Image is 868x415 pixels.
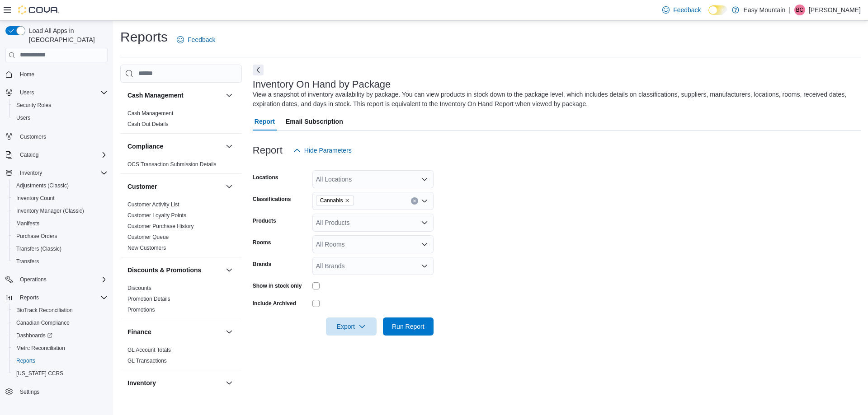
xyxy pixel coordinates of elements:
[127,266,222,275] button: Discounts & Promotions
[120,199,242,257] div: Customer
[224,90,235,101] button: Cash Management
[16,274,50,285] button: Operations
[383,317,434,336] button: Run Report
[173,31,219,49] a: Feedback
[127,182,157,191] h3: Customer
[326,317,377,336] button: Export
[20,388,39,396] span: Settings
[16,131,50,142] a: Customers
[224,378,235,388] button: Inventory
[421,176,428,183] button: Open list of options
[2,149,111,161] button: Catalog
[16,370,63,377] span: [US_STATE] CCRS
[16,102,51,109] span: Security Roles
[127,223,194,229] a: Customer Purchase History
[13,205,108,216] span: Inventory Manager (Classic)
[16,245,61,252] span: Transfers (Classic)
[16,131,108,142] span: Customers
[16,195,55,202] span: Inventory Count
[421,241,428,248] button: Open list of options
[16,274,108,285] span: Operations
[127,121,169,128] span: Cash Out Details
[16,220,39,227] span: Manifests
[13,112,108,123] span: Users
[2,86,111,99] button: Users
[13,193,58,204] a: Inventory Count
[708,5,727,15] input: Dark Mode
[127,295,170,303] span: Promotion Details
[253,90,856,109] div: View a snapshot of inventory availability by package. You can view products in stock down to the ...
[127,347,171,353] a: GL Account Totals
[9,205,111,217] button: Inventory Manager (Classic)
[13,330,56,341] a: Dashboards
[253,145,283,156] h3: Report
[253,217,276,224] label: Products
[789,5,791,15] p: |
[16,292,108,303] span: Reports
[13,330,108,341] span: Dashboards
[16,386,108,397] span: Settings
[16,207,84,214] span: Inventory Manager (Classic)
[9,304,111,317] button: BioTrack Reconciliation
[127,91,222,100] button: Cash Management
[253,300,296,307] label: Include Archived
[120,28,168,46] h1: Reports
[120,108,242,133] div: Cash Management
[13,243,108,254] span: Transfers (Classic)
[127,142,163,151] h3: Compliance
[286,112,343,131] span: Email Subscription
[9,342,111,354] button: Metrc Reconciliation
[809,5,861,15] p: [PERSON_NAME]
[2,68,111,81] button: Home
[224,181,235,192] button: Customer
[127,201,179,208] a: Customer Activity List
[127,201,179,208] span: Customer Activity List
[421,219,428,226] button: Open list of options
[16,258,39,265] span: Transfers
[796,5,804,15] span: BC
[16,87,108,98] span: Users
[421,197,428,205] button: Open list of options
[253,65,264,75] button: Next
[2,273,111,286] button: Operations
[120,283,242,319] div: Discounts & Promotions
[9,112,111,124] button: Users
[127,357,167,364] span: GL Transactions
[320,196,343,205] span: Cannabis
[13,231,61,242] a: Purchase Orders
[127,110,173,117] span: Cash Management
[16,332,52,339] span: Dashboards
[20,71,34,78] span: Home
[16,69,108,80] span: Home
[16,319,70,326] span: Canadian Compliance
[13,368,67,379] a: [US_STATE] CCRS
[290,141,355,159] button: Hide Parameters
[127,245,166,251] a: New Customers
[255,112,275,131] span: Report
[253,174,278,181] label: Locations
[9,230,111,242] button: Purchase Orders
[13,180,72,191] a: Adjustments (Classic)
[13,355,108,366] span: Reports
[127,161,217,168] a: OCS Transaction Submission Details
[20,133,46,140] span: Customers
[13,231,108,242] span: Purchase Orders
[127,142,222,151] button: Compliance
[188,35,215,44] span: Feedback
[9,329,111,342] a: Dashboards
[13,343,108,354] span: Metrc Reconciliation
[2,385,111,398] button: Settings
[9,217,111,230] button: Manifests
[127,212,186,219] a: Customer Loyalty Points
[224,265,235,275] button: Discounts & Promotions
[13,305,108,316] span: BioTrack Reconciliation
[794,5,805,15] div: Ben Clements
[224,141,235,152] button: Compliance
[13,218,108,229] span: Manifests
[304,146,352,155] span: Hide Parameters
[13,100,55,111] a: Security Roles
[127,307,155,313] a: Promotions
[16,387,43,397] a: Settings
